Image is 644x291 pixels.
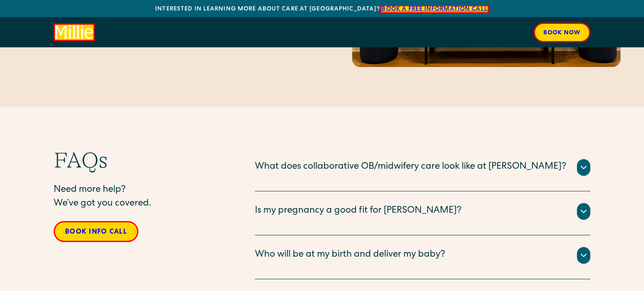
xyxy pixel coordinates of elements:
[543,29,581,38] div: Book now
[255,204,462,218] div: Is my pregnancy a good fit for [PERSON_NAME]?
[54,183,221,211] p: Need more help? We’ve got you covered.
[54,147,221,173] h2: FAQs
[380,5,488,13] a: Book a free information call
[534,23,590,42] a: Book now
[255,160,566,174] div: What does collaborative OB/midwifery care look like at [PERSON_NAME]?
[54,23,95,41] a: home
[255,248,445,262] div: Who will be at my birth and deliver my baby?
[54,221,138,242] a: Book info call
[65,227,127,237] div: Book info call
